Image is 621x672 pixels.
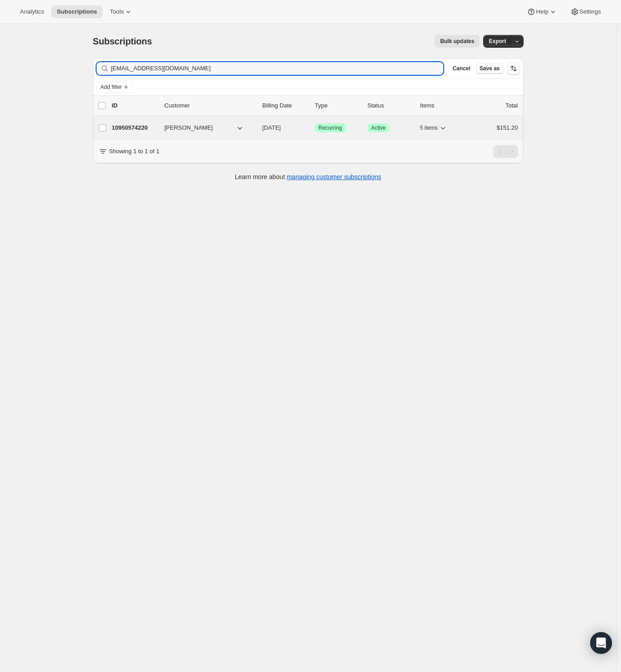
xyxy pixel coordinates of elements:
[452,65,470,72] span: Cancel
[51,5,102,18] button: Subscriptions
[565,5,606,18] button: Settings
[104,5,138,18] button: Tools
[20,8,44,15] span: Analytics
[440,38,474,45] span: Bulk updates
[235,172,381,181] p: Learn more about
[493,145,518,158] nav: Pagination
[489,38,506,45] span: Export
[262,124,281,131] span: [DATE]
[497,124,518,131] span: $151.20
[521,5,563,18] button: Help
[590,632,612,654] div: Open Intercom Messenger
[507,62,520,75] button: Sort the results
[93,36,152,46] span: Subscriptions
[483,35,511,48] button: Export
[435,35,480,48] button: Bulk updates
[165,123,213,132] span: [PERSON_NAME]
[159,121,250,135] button: [PERSON_NAME]
[420,122,448,134] button: 5 items
[536,8,548,15] span: Help
[420,101,466,110] div: Items
[371,124,386,131] span: Active
[112,122,518,134] div: 10950574220[PERSON_NAME][DATE]SuccessRecurringSuccessActive5 items$151.20
[112,101,518,110] div: IDCustomerBilling DateTypeStatusItemsTotal
[476,63,504,74] button: Save as
[579,8,601,15] span: Settings
[111,62,444,75] input: Filter subscribers
[262,101,308,110] p: Billing Date
[420,124,438,131] span: 5 items
[109,147,160,156] p: Showing 1 to 1 of 1
[286,173,381,180] a: managing customer subscriptions
[112,123,157,132] p: 10950574220
[101,83,122,91] span: Add filter
[505,101,518,110] p: Total
[368,101,413,110] p: Status
[112,101,157,110] p: ID
[15,5,49,18] button: Analytics
[165,101,255,110] p: Customer
[57,8,97,15] span: Subscriptions
[97,82,133,93] button: Add filter
[480,65,500,72] span: Save as
[110,8,124,15] span: Tools
[319,124,342,131] span: Recurring
[449,63,474,74] button: Cancel
[315,101,360,110] div: Type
